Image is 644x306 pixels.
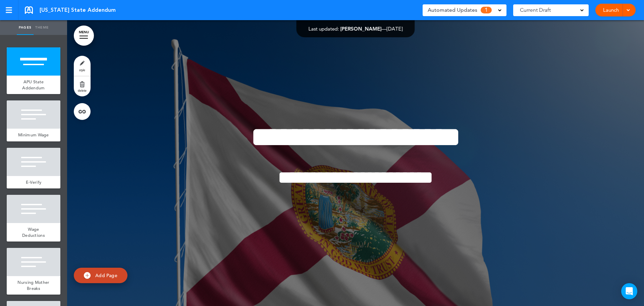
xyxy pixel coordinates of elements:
span: Wage Deductions [22,226,45,238]
a: Launch [600,4,622,16]
a: Minimum Wage [7,129,60,141]
span: Minimum Wage [18,132,49,138]
img: add.svg [84,272,91,279]
span: E-Verify [26,179,41,185]
a: Add Page [74,268,127,283]
a: Wage Deductions [7,223,60,242]
span: Last updated: [309,26,339,32]
span: Current Draft [520,5,551,15]
span: style [79,68,85,72]
span: Automated Updates [428,5,477,15]
span: Add Page [95,272,117,278]
a: Theme [34,20,50,35]
div: Open Intercom Messenger [621,283,637,299]
span: [PERSON_NAME] [340,26,382,32]
span: [US_STATE] State Addendum [40,6,116,14]
a: delete [74,76,91,96]
span: Nursing Mother Breaks [17,279,49,291]
span: APU State Addendum [22,79,45,91]
a: APU State Addendum [7,76,60,94]
a: E-Verify [7,176,60,189]
div: — [309,26,403,31]
span: 1 [481,7,492,13]
a: Pages [17,20,34,35]
a: Nursing Mother Breaks [7,276,60,295]
a: MENU [74,26,94,46]
span: delete [78,88,87,92]
a: style [74,56,91,76]
span: [DATE] [387,26,403,32]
